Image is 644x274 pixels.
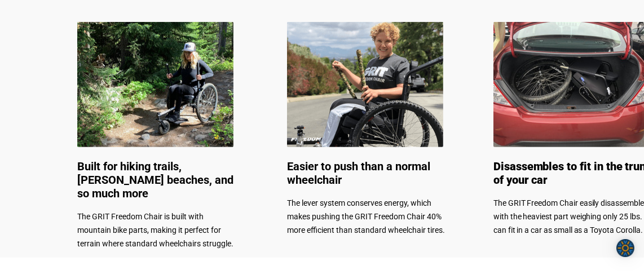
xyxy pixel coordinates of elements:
[287,198,445,235] span: The lever system conserves energy, which makes pushing the GRIT Freedom Chair 40% more efficient ...
[77,160,233,200] span: Built for hiking trails, [PERSON_NAME] beaches, and so much more
[77,212,233,248] span: The GRIT Freedom Chair is built with mountain bike parts, making it perfect for terrain where sta...
[287,160,430,187] span: Easier to push than a normal wheelchair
